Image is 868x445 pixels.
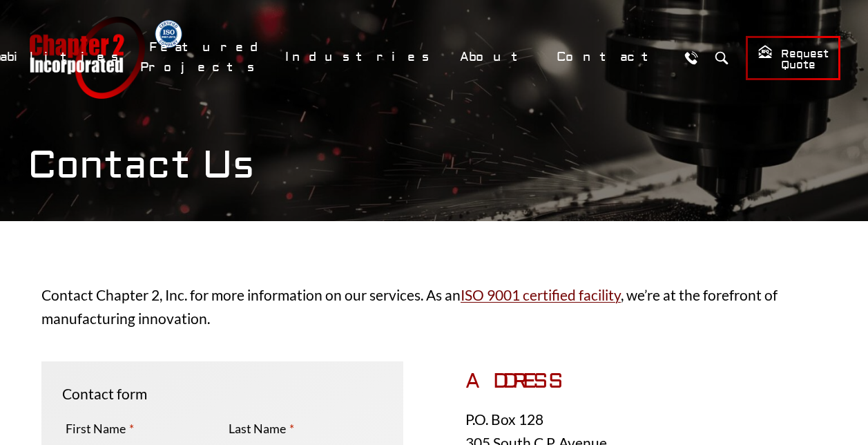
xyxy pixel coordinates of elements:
a: Call Us [678,45,704,70]
label: Last Name [225,417,298,439]
button: Search [708,45,734,70]
a: Featured Projects [140,32,269,82]
h1: Contact Us [28,142,840,189]
a: Industries [276,42,444,72]
a: Contact [548,42,671,72]
p: Contact form [62,382,383,406]
span: Request Quote [758,44,829,73]
h3: ADDRESS [465,369,827,394]
a: Chapter 2 Incorporated [28,17,145,99]
a: About [451,42,541,72]
a: ISO 9001 certified facility [461,286,621,303]
label: First Name [62,417,137,439]
p: Contact Chapter 2, Inc. for more information on our services. As an , we’re at the forefront of m... [41,283,827,330]
a: Request Quote [746,36,840,80]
